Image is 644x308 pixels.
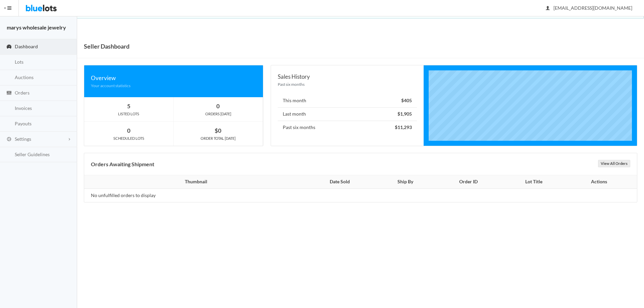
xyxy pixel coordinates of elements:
strong: $11,293 [395,124,412,130]
div: ORDER TOTAL [DATE] [174,135,263,141]
ion-icon: person [544,5,551,12]
a: View All Orders [598,160,630,167]
span: Payouts [15,121,32,126]
th: Actions [565,175,637,189]
h1: Seller Dashboard [84,41,129,51]
span: Invoices [15,105,32,111]
span: Auctions [15,74,34,80]
li: Last month [278,107,417,121]
span: Orders [15,90,30,96]
ion-icon: cash [6,90,12,97]
span: Seller Guidelines [15,151,50,157]
strong: marys wholesale jewelry [7,24,66,30]
strong: 5 [127,103,130,110]
div: Your account statistics [91,82,256,89]
span: Lots [15,59,23,65]
th: Date Sold [304,175,376,189]
ion-icon: flash [6,75,12,81]
th: Lot Title [502,175,565,189]
div: ORDERS [DATE] [174,111,263,117]
b: Orders Awaiting Shipment [91,161,154,167]
th: Thumbnail [84,175,304,189]
strong: $1,905 [397,111,412,117]
strong: $405 [401,98,412,103]
div: LISTED LOTS [84,111,173,117]
span: Settings [15,136,31,142]
th: Ship By [376,175,435,189]
th: Order ID [435,175,502,189]
ion-icon: list box [6,151,12,158]
div: Past six months [278,81,417,87]
strong: 0 [127,127,130,134]
li: This month [278,94,417,108]
ion-icon: cog [6,136,12,143]
ion-icon: clipboard [6,59,12,66]
ion-icon: calculator [6,106,12,112]
span: [EMAIL_ADDRESS][DOMAIN_NAME] [546,5,632,11]
div: Sales History [278,72,417,81]
span: Dashboard [15,44,38,49]
div: Overview [91,73,256,82]
ion-icon: speedometer [6,44,12,50]
li: Past six months [278,121,417,134]
strong: 0 [216,103,220,110]
ion-icon: paper plane [6,121,12,127]
div: SCHEDULED LOTS [84,135,173,141]
td: No unfulfilled orders to display [84,189,304,202]
strong: $0 [215,127,221,134]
